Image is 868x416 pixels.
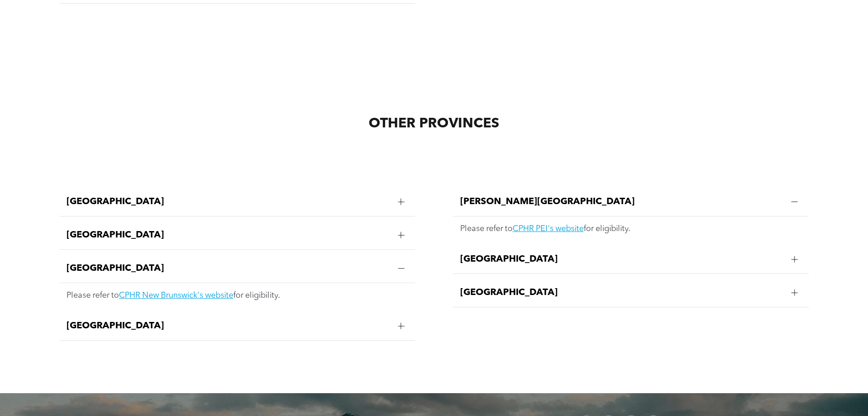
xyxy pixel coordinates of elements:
[67,290,408,300] p: Please refer to for eligibility.
[460,224,801,234] p: Please refer to for eligibility.
[67,230,390,241] span: [GEOGRAPHIC_DATA]
[460,196,784,207] span: [PERSON_NAME][GEOGRAPHIC_DATA]
[67,196,390,207] span: [GEOGRAPHIC_DATA]
[460,254,784,265] span: [GEOGRAPHIC_DATA]
[67,263,390,274] span: [GEOGRAPHIC_DATA]
[460,287,784,298] span: [GEOGRAPHIC_DATA]
[513,225,584,233] a: CPHR PEI's website
[369,117,499,131] span: OTHER PROVINCES
[67,321,390,332] span: [GEOGRAPHIC_DATA]
[119,291,233,300] a: CPHR New Brunswick's website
